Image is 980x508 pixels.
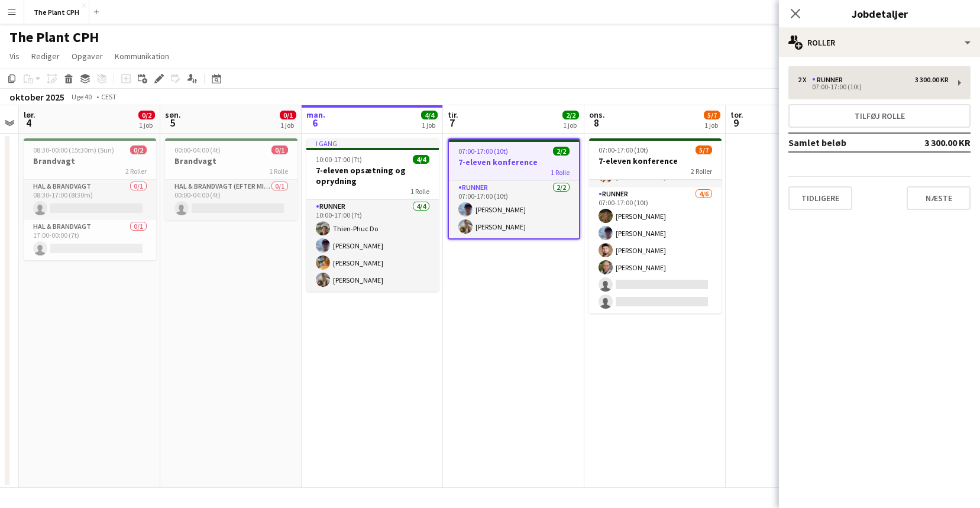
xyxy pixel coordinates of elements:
[696,145,712,154] span: 5/7
[306,200,439,292] app-card-role: Runner4/410:00-17:00 (7t)Thien-Phuc Do[PERSON_NAME][PERSON_NAME][PERSON_NAME]
[562,111,579,119] span: 2/2
[9,51,20,62] span: Vis
[306,138,439,292] app-job-card: I gang10:00-17:00 (7t)4/47-eleven opsætning og oprydning1 RolleRunner4/410:00-17:00 (7t)Thien-Phu...
[691,167,712,176] span: 2 Roller
[907,186,971,210] button: Næste
[24,180,156,220] app-card-role: Hal & brandvagt0/108:30-17:00 (8t30m)
[316,155,362,164] span: 10:00-17:00 (7t)
[9,28,99,46] h1: The Plant CPH
[788,186,852,210] button: Tidligere
[915,76,949,84] div: 3 300.00 KR
[448,138,580,240] app-job-card: 07:00-17:00 (10t)2/27-eleven konference1 RolleRunner2/207:00-17:00 (10t)[PERSON_NAME][PERSON_NAME]
[903,133,971,152] td: 3 300.00 KR
[165,138,297,220] app-job-card: 00:00-04:00 (4t)0/1Brandvagt1 RolleHal & brandvagt (efter midnat)0/100:00-04:00 (4t)
[24,1,89,24] button: The Plant CPH
[174,145,221,154] span: 00:00-04:00 (4t)
[788,104,971,128] button: Tilføj rolle
[130,145,147,154] span: 0/2
[27,48,64,64] a: Rediger
[139,121,154,130] div: 1 job
[24,156,156,166] h3: Brandvagt
[9,91,64,103] div: oktober 2025
[72,51,103,62] span: Opgaver
[704,121,720,130] div: 1 job
[449,181,579,238] app-card-role: Runner2/207:00-17:00 (10t)[PERSON_NAME][PERSON_NAME]
[138,111,155,119] span: 0/2
[163,116,181,130] span: 5
[24,220,156,260] app-card-role: Hal & brandvagt0/117:00-00:00 (7t)
[125,167,147,176] span: 2 Roller
[788,133,903,152] td: Samlet beløb
[587,116,605,130] span: 8
[306,165,439,186] h3: 7-eleven opsætning og oprydning
[798,84,949,90] div: 07:00-17:00 (10t)
[730,109,743,120] span: tor.
[115,51,169,62] span: Kommunikation
[5,48,24,64] a: Vis
[458,147,508,156] span: 07:00-17:00 (10t)
[31,51,60,62] span: Rediger
[589,109,605,120] span: ons.
[165,180,297,220] app-card-role: Hal & brandvagt (efter midnat)0/100:00-04:00 (4t)
[110,48,174,64] a: Kommunikation
[67,92,96,101] span: Uge 40
[729,116,743,130] span: 9
[306,138,439,148] div: I gang
[22,116,35,130] span: 4
[589,138,722,313] app-job-card: 07:00-17:00 (10t)5/77-eleven konference2 RollerGarderobe1/107:00-17:00 (10t)[PERSON_NAME]Runner4/...
[448,109,458,120] span: tir.
[599,145,648,154] span: 07:00-17:00 (10t)
[449,157,579,167] h3: 7-eleven konference
[24,138,156,260] app-job-card: 08:30-00:00 (15t30m) (Sun)0/2Brandvagt2 RollerHal & brandvagt0/108:30-17:00 (8t30m) Hal & brandva...
[280,121,296,130] div: 1 job
[446,116,458,130] span: 7
[269,167,288,176] span: 1 Rolle
[812,76,848,84] div: Runner
[421,111,438,119] span: 4/4
[779,6,980,21] h3: Jobdetaljer
[589,156,722,166] h3: 7-eleven konference
[305,116,325,130] span: 6
[553,147,570,156] span: 2/2
[67,48,108,64] a: Opgaver
[306,109,325,120] span: man.
[589,187,722,313] app-card-role: Runner4/607:00-17:00 (10t)[PERSON_NAME][PERSON_NAME][PERSON_NAME][PERSON_NAME]
[165,109,181,120] span: søn.
[704,111,720,119] span: 5/7
[280,111,296,119] span: 0/1
[271,145,288,154] span: 0/1
[779,28,980,57] div: Roller
[563,121,578,130] div: 1 job
[422,121,437,130] div: 1 job
[410,187,429,196] span: 1 Rolle
[551,168,570,177] span: 1 Rolle
[165,156,297,166] h3: Brandvagt
[413,155,429,164] span: 4/4
[798,76,812,84] div: 2 x
[101,92,117,101] div: CEST
[33,145,114,154] span: 08:30-00:00 (15t30m) (Sun)
[24,109,35,120] span: lør.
